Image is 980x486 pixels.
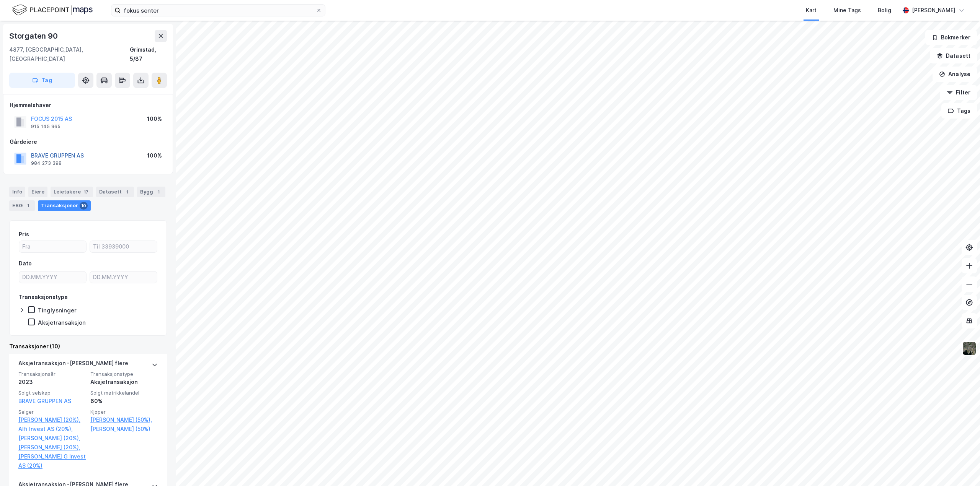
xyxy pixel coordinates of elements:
[933,67,977,82] button: Analyse
[878,6,891,15] div: Bolig
[912,6,955,15] div: [PERSON_NAME]
[18,371,86,377] span: Transaksjonsår
[19,271,86,283] input: DD.MM.YYYY
[18,377,86,387] div: 2023
[806,6,817,15] div: Kart
[18,434,86,443] a: [PERSON_NAME] (20%),
[28,187,47,197] div: Eiere
[9,342,167,351] div: Transaksjoner (10)
[9,187,25,197] div: Info
[31,160,62,166] div: 984 273 398
[18,409,86,415] span: Selger
[9,30,59,42] div: Storgaten 90
[147,151,162,160] div: 100%
[80,202,88,210] div: 10
[155,188,162,196] div: 1
[90,397,158,406] div: 60%
[90,271,157,283] input: DD.MM.YYYY
[19,230,29,239] div: Pris
[38,200,91,211] div: Transaksjoner
[19,241,86,252] input: Fra
[90,371,158,377] span: Transaksjonstype
[38,307,77,314] div: Tinglysninger
[51,187,93,197] div: Leietakere
[10,137,167,146] div: Gårdeiere
[18,390,86,396] span: Solgt selskap
[31,124,60,130] div: 915 145 965
[137,187,165,197] div: Bygg
[925,30,977,45] button: Bokmerker
[941,103,977,119] button: Tags
[147,114,162,124] div: 100%
[19,259,32,268] div: Dato
[833,6,861,15] div: Mine Tags
[82,188,90,196] div: 17
[96,187,134,197] div: Datasett
[130,45,167,63] div: Grimstad, 5/87
[24,202,32,210] div: 1
[18,415,86,424] a: [PERSON_NAME] (20%),
[123,188,131,196] div: 1
[10,101,167,110] div: Hjemmelshaver
[90,409,158,415] span: Kjøper
[90,390,158,396] span: Solgt matrikkelandel
[12,3,93,17] img: logo.f888ab2527a4732fd821a326f86c7f29.svg
[9,45,130,63] div: 4877, [GEOGRAPHIC_DATA], [GEOGRAPHIC_DATA]
[18,424,86,434] a: Alfi Invest AS (20%),
[90,241,157,252] input: Til 33939000
[90,415,158,424] a: [PERSON_NAME] (50%),
[930,48,977,63] button: Datasett
[19,293,68,302] div: Transaksjonstype
[9,200,35,211] div: ESG
[90,424,158,434] a: [PERSON_NAME] (50%)
[940,85,977,100] button: Filter
[18,398,71,404] a: BRAVE GRUPPEN AS
[9,73,75,88] button: Tag
[18,443,86,452] a: [PERSON_NAME] (20%),
[38,319,86,326] div: Aksjetransaksjon
[18,359,128,371] div: Aksjetransaksjon - [PERSON_NAME] flere
[18,452,86,470] a: [PERSON_NAME] G Invest AS (20%)
[942,449,980,486] iframe: Chat Widget
[962,341,977,356] img: 9k=
[121,5,316,16] input: Søk på adresse, matrikkel, gårdeiere, leietakere eller personer
[90,377,158,387] div: Aksjetransaksjon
